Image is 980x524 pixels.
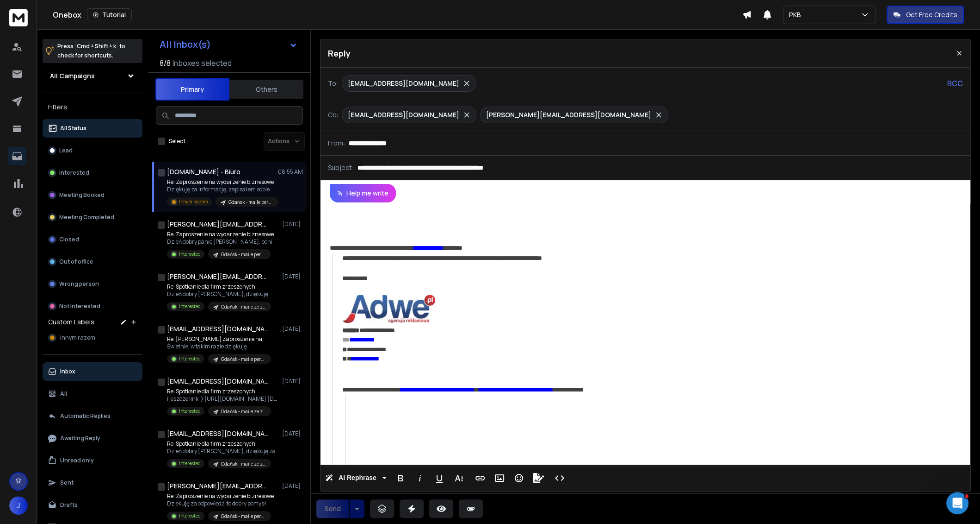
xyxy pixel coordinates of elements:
[167,238,278,246] p: Dzień dobry panie [PERSON_NAME], poniższej
[946,492,968,514] iframe: Intercom live chat
[48,317,94,327] h3: Custom Labels
[43,362,142,381] button: Inbox
[53,8,742,21] div: Onebox
[43,328,142,347] button: Innym razem
[167,440,276,448] p: Re: Spotkanie dla firm zrzeszonych
[167,481,269,491] h1: [PERSON_NAME][EMAIL_ADDRESS][DOMAIN_NAME]
[43,297,142,316] button: Not Interested
[87,8,132,21] button: Tutorial
[342,295,436,323] img: adwe-logo-mail.jpg
[179,408,201,415] p: Interested
[43,101,142,114] h3: Filters
[947,78,963,89] p: BCC
[221,461,265,467] p: Gdańsk - maile ze zwiazku pracodawcow
[57,42,125,60] p: Press to check for shortcuts.
[155,78,229,101] button: Primary
[160,57,171,69] span: 8 / 8
[167,167,240,177] h1: [DOMAIN_NAME] - Biuro
[167,272,269,281] h1: [PERSON_NAME][EMAIL_ADDRESS][DOMAIN_NAME]
[43,496,142,514] button: Drafts
[551,469,568,487] button: Code View
[59,303,100,310] p: Not Interested
[167,335,271,343] p: Re: [PERSON_NAME] Zaproszenie na
[50,71,95,81] h1: All Campaigns
[167,283,271,290] p: Re: Spotkanie dla firm zrzeszonych
[906,10,957,19] p: Get Free Credits
[282,325,303,333] p: [DATE]
[282,378,303,385] p: [DATE]
[330,184,396,202] button: Help me write
[510,469,528,487] button: Emoticons
[530,469,547,487] button: Signature
[337,474,378,482] span: AI Rephrase
[167,377,269,386] h1: [EMAIL_ADDRESS][DOMAIN_NAME]
[229,79,303,100] button: Others
[348,110,459,120] p: [EMAIL_ADDRESS][DOMAIN_NAME]
[60,457,94,464] p: Unread only
[43,119,142,138] button: All Status
[282,430,303,437] p: [DATE]
[491,469,508,487] button: Insert Image (⌘P)
[59,236,79,243] p: Closed
[43,253,142,271] button: Out of office
[43,186,142,204] button: Meeting Booked
[43,407,142,425] button: Automatic Replies
[169,138,185,145] label: Select
[328,163,354,172] p: Subject:
[323,469,388,487] button: AI Rephrase
[59,191,105,199] p: Meeting Booked
[328,79,338,88] p: To:
[60,125,86,132] p: All Status
[167,448,276,455] p: Dzień dobry [PERSON_NAME], dziękuję za
[173,57,232,69] h3: Inboxes selected
[43,275,142,293] button: Wrong person
[43,385,142,403] button: All
[167,324,269,334] h1: [EMAIL_ADDRESS][DOMAIN_NAME]
[60,334,95,341] span: Innym razem
[328,110,338,120] p: Cc:
[167,492,274,500] p: Re: Zaproszenie na wydarzenie biznesowe
[167,500,274,507] p: Dziekuję za odpowiedź! to dobry pomysł,
[179,355,201,362] p: Interested
[167,395,278,403] p: i jeszcze link :) [URL][DOMAIN_NAME] [DATE],
[43,230,142,249] button: Closed
[348,79,459,88] p: [EMAIL_ADDRESS][DOMAIN_NAME]
[60,435,100,442] p: Awaiting Reply
[152,35,305,54] button: All Inbox(s)
[59,214,114,221] p: Meeting Completed
[179,251,201,258] p: Interested
[179,460,201,467] p: Interested
[43,164,142,182] button: Interested
[160,40,211,49] h1: All Inbox(s)
[167,290,271,298] p: Dzień dobry [PERSON_NAME], dziękuję
[278,168,303,176] p: 08:55 AM
[60,368,75,375] p: Inbox
[60,390,67,398] p: All
[43,208,142,227] button: Meeting Completed
[167,231,278,238] p: Re: Zaproszenie na wydarzenie biznesowe
[43,141,142,160] button: Lead
[486,110,651,120] p: [PERSON_NAME][EMAIL_ADDRESS][DOMAIN_NAME]
[411,469,429,487] button: Italic (⌘I)
[789,10,805,19] p: PKB
[221,303,265,310] p: Gdańsk - maile ze zwiazku pracodawcow
[43,67,142,85] button: All Campaigns
[282,482,303,490] p: [DATE]
[167,388,278,395] p: Re: Spotkanie dla firm zrzeszonych
[228,199,273,206] p: Gdańsk - maile personalne ownerzy
[167,186,278,193] p: Dziękuję za informację, zapisałem sobie
[328,47,351,60] p: Reply
[43,473,142,492] button: Sent
[9,496,28,515] button: J
[60,479,74,486] p: Sent
[179,512,201,519] p: Interested
[392,469,409,487] button: Bold (⌘B)
[282,221,303,228] p: [DATE]
[167,429,269,438] h1: [EMAIL_ADDRESS][DOMAIN_NAME]
[471,469,489,487] button: Insert Link (⌘K)
[60,412,111,420] p: Automatic Replies
[887,6,964,24] button: Get Free Credits
[431,469,448,487] button: Underline (⌘U)
[221,513,265,520] p: Gdańsk - maile personalne ownerzy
